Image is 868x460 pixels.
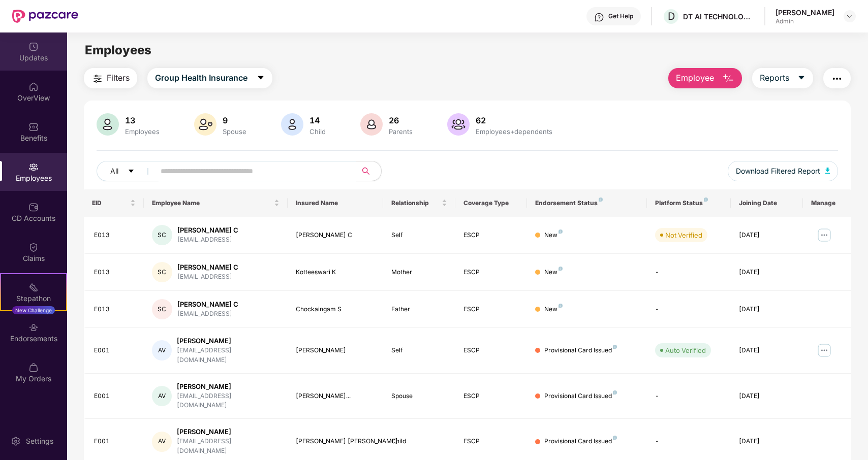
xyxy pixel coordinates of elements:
[559,229,563,234] img: svg+xml;base64,PHN2ZyB4bWxucz0iaHR0cDovL3d3dy53My5vcmcvMjAwMC9zdmciIHdpZHRoPSI4IiBoZWlnaHQ9IjgiIH...
[94,346,136,355] div: E001
[455,189,528,217] th: Coverage Type
[647,254,731,291] td: -
[463,346,519,355] div: ESCP
[474,115,554,125] div: 62
[296,391,376,401] div: [PERSON_NAME]...
[704,198,708,202] img: svg+xml;base64,PHN2ZyB4bWxucz0iaHR0cDovL3d3dy53My5vcmcvMjAwMC9zdmciIHdpZHRoPSI4IiBoZWlnaHQ9IjgiIH...
[177,437,280,456] div: [EMAIL_ADDRESS][DOMAIN_NAME]
[544,346,617,355] div: Provisional Card Issued
[91,73,104,85] img: svg+xml;base64,PHN2ZyB4bWxucz0iaHR0cDovL3d3dy53My5vcmcvMjAwMC9zdmciIHdpZHRoPSIyNCIgaGVpZ2h0PSIyNC...
[28,122,39,132] img: svg+xml;base64,PHN2ZyBpZD0iQmVuZWZpdHMiIHhtbG5zPSJodHRwOi8vd3d3LnczLm9yZy8yMDAwL3N2ZyIgd2lkdGg9Ij...
[613,436,617,440] img: svg+xml;base64,PHN2ZyB4bWxucz0iaHR0cDovL3d3dy53My5vcmcvMjAwMC9zdmciIHdpZHRoPSI4IiBoZWlnaHQ9IjgiIH...
[739,305,795,314] div: [DATE]
[177,336,280,346] div: [PERSON_NAME]
[296,268,376,277] div: Kotteeswari K
[655,199,723,207] div: Platform Status
[28,82,39,92] img: svg+xml;base64,PHN2ZyBpZD0iSG9tZSIgeG1sbnM9Imh0dHA6Ly93d3cudzMub3JnLzIwMDAvc3ZnIiB3aWR0aD0iMjAiIG...
[463,437,519,446] div: ESCP
[94,305,136,314] div: E013
[559,267,563,271] img: svg+xml;base64,PHN2ZyB4bWxucz0iaHR0cDovL3d3dy53My5vcmcvMjAwMC9zdmciIHdpZHRoPSI4IiBoZWlnaHQ9IjgiIH...
[94,231,136,240] div: E013
[85,43,151,57] span: Employees
[307,115,328,125] div: 14
[1,293,66,304] div: Stepathon
[296,346,376,355] div: [PERSON_NAME]
[152,225,172,245] div: SC
[97,113,119,136] img: svg+xml;base64,PHN2ZyB4bWxucz0iaHR0cDovL3d3dy53My5vcmcvMjAwMC9zdmciIHhtbG5zOnhsaW5rPSJodHRwOi8vd3...
[28,363,39,373] img: svg+xml;base64,PHN2ZyBpZD0iTXlfT3JkZXJzIiBkYXRhLW5hbWU9Ik15IE9yZGVycyIgeG1sbnM9Imh0dHA6Ly93d3cudz...
[12,10,78,23] img: New Pazcare Logo
[128,168,135,176] span: caret-down
[360,113,383,136] img: svg+xml;base64,PHN2ZyB4bWxucz0iaHR0cDovL3d3dy53My5vcmcvMjAwMC9zdmciIHhtbG5zOnhsaW5rPSJodHRwOi8vd3...
[683,12,754,21] div: DT AI TECHNOLOGIES PRIVATE LIMITED
[383,189,455,217] th: Relationship
[463,268,519,277] div: ESCP
[28,162,39,172] img: svg+xml;base64,PHN2ZyBpZD0iRW1wbG95ZWVzIiB4bWxucz0iaHR0cDovL3d3dy53My5vcmcvMjAwMC9zdmciIHdpZHRoPS...
[194,113,216,136] img: svg+xml;base64,PHN2ZyB4bWxucz0iaHR0cDovL3d3dy53My5vcmcvMjAwMC9zdmciIHhtbG5zOnhsaW5rPSJodHRwOi8vd3...
[177,391,280,411] div: [EMAIL_ADDRESS][DOMAIN_NAME]
[28,42,39,52] img: svg+xml;base64,PHN2ZyBpZD0iVXBkYXRlZCIgeG1sbnM9Imh0dHA6Ly93d3cudzMub3JnLzIwMDAvc3ZnIiB3aWR0aD0iMj...
[613,390,617,395] img: svg+xml;base64,PHN2ZyB4bWxucz0iaHR0cDovL3d3dy53My5vcmcvMjAwMC9zdmciIHdpZHRoPSI4IiBoZWlnaHQ9IjgiIH...
[776,8,834,17] div: [PERSON_NAME]
[803,189,851,217] th: Manage
[356,167,376,175] span: search
[599,198,603,202] img: svg+xml;base64,PHN2ZyB4bWxucz0iaHR0cDovL3d3dy53My5vcmcvMjAwMC9zdmciIHdpZHRoPSI4IiBoZWlnaHQ9IjgiIH...
[613,345,617,349] img: svg+xml;base64,PHN2ZyB4bWxucz0iaHR0cDovL3d3dy53My5vcmcvMjAwMC9zdmciIHdpZHRoPSI4IiBoZWlnaHQ9IjgiIH...
[123,127,162,136] div: Employees
[11,436,21,446] img: svg+xml;base64,PHN2ZyBpZD0iU2V0dGluZy0yMHgyMCIgeG1sbnM9Imh0dHA6Ly93d3cudzMub3JnLzIwMDAvc3ZnIiB3aW...
[668,68,742,88] button: Employee
[28,202,39,212] img: svg+xml;base64,PHN2ZyBpZD0iQ0RfQWNjb3VudHMiIGRhdGEtbmFtZT0iQ0QgQWNjb3VudHMiIHhtbG5zPSJodHRwOi8vd3...
[144,189,288,217] th: Employee Name
[28,242,39,252] img: svg+xml;base64,PHN2ZyBpZD0iQ2xhaW0iIHhtbG5zPSJodHRwOi8vd3d3LnczLm9yZy8yMDAwL3N2ZyIgd2lkdGg9IjIwIi...
[177,309,238,319] div: [EMAIL_ADDRESS]
[391,346,447,355] div: Self
[463,391,519,401] div: ESCP
[221,127,249,136] div: Spouse
[152,299,172,319] div: SC
[668,10,675,22] span: D
[463,305,519,314] div: ESCP
[544,231,563,240] div: New
[594,12,604,22] img: svg+xml;base64,PHN2ZyBpZD0iSGVscC0zMngzMiIgeG1sbnM9Imh0dHA6Ly93d3cudzMub3JnLzIwMDAvc3ZnIiB3aWR0aD...
[816,227,832,243] img: manageButton
[544,268,563,277] div: New
[177,225,238,235] div: [PERSON_NAME] C
[177,272,238,282] div: [EMAIL_ADDRESS]
[387,127,415,136] div: Parents
[535,199,639,207] div: Endorsement Status
[177,427,280,437] div: [PERSON_NAME]
[155,72,247,84] span: Group Health Insurance
[12,306,55,314] div: New Challenge
[391,231,447,240] div: Self
[92,199,128,207] span: EID
[846,12,854,20] img: svg+xml;base64,PHN2ZyBpZD0iRHJvcGRvd24tMzJ4MzIiIHhtbG5zPSJodHRwOi8vd3d3LnczLm9yZy8yMDAwL3N2ZyIgd2...
[28,282,39,292] img: svg+xml;base64,PHN2ZyB4bWxucz0iaHR0cDovL3d3dy53My5vcmcvMjAwMC9zdmciIHdpZHRoPSIyMSIgaGVpZ2h0PSIyMC...
[257,74,265,83] span: caret-down
[797,74,805,83] span: caret-down
[152,340,172,360] div: AV
[94,268,136,277] div: E013
[84,68,137,88] button: Filters
[776,17,834,25] div: Admin
[84,189,144,217] th: EID
[544,305,563,314] div: New
[28,322,39,333] img: svg+xml;base64,PHN2ZyBpZD0iRW5kb3JzZW1lbnRzIiB4bWxucz0iaHR0cDovL3d3dy53My5vcmcvMjAwMC9zdmciIHdpZH...
[739,391,795,401] div: [DATE]
[608,12,633,20] div: Get Help
[665,345,706,355] div: Auto Verified
[731,189,803,217] th: Joining Date
[177,235,238,245] div: [EMAIL_ADDRESS]
[391,391,447,401] div: Spouse
[647,291,731,328] td: -
[816,342,832,358] img: manageButton
[296,437,376,446] div: [PERSON_NAME] [PERSON_NAME]
[447,113,470,136] img: svg+xml;base64,PHN2ZyB4bWxucz0iaHR0cDovL3d3dy53My5vcmcvMjAwMC9zdmciIHhtbG5zOnhsaW5rPSJodHRwOi8vd3...
[739,231,795,240] div: [DATE]
[831,73,843,85] img: svg+xml;base64,PHN2ZyB4bWxucz0iaHR0cDovL3d3dy53My5vcmcvMjAwMC9zdmciIHdpZHRoPSIyNCIgaGVpZ2h0PSIyNC...
[152,432,172,452] div: AV
[296,305,376,314] div: Chockaingam S
[387,115,415,125] div: 26
[23,436,56,446] div: Settings
[391,199,440,207] span: Relationship
[474,127,554,136] div: Employees+dependents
